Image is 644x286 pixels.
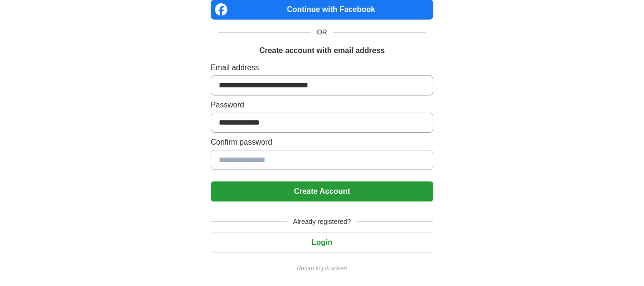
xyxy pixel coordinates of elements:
label: Email address [211,62,433,74]
span: OR [311,27,333,37]
span: Already registered? [287,217,357,227]
button: Create Account [211,181,433,201]
label: Confirm password [211,137,433,148]
a: Login [211,238,433,246]
label: Password [211,99,433,111]
a: Return to job advert [211,264,433,273]
button: Login [211,233,433,253]
h1: Create account with email address [259,45,385,56]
